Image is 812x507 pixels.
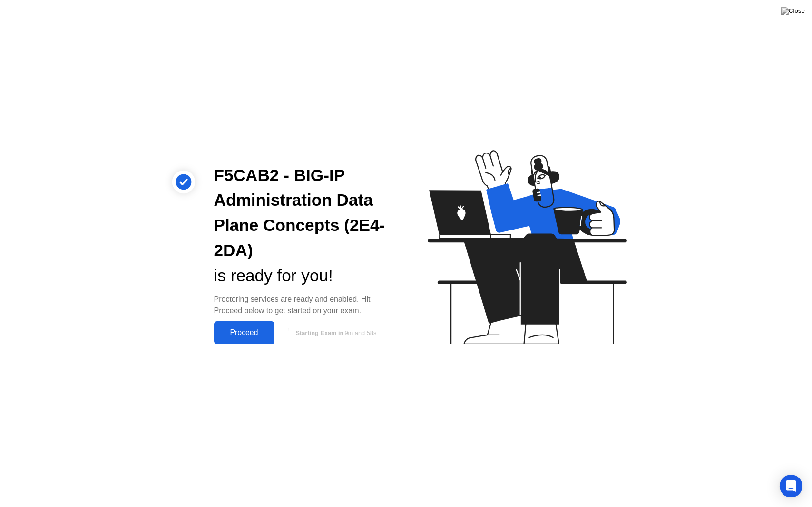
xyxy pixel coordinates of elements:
button: Proceed [214,321,274,344]
div: Proctoring services are ready and enabled. Hit Proceed below to get started on your exam. [214,294,391,316]
div: Open Intercom Messenger [780,475,802,497]
div: F5CAB2 - BIG-IP Administration Data Plane Concepts (2E4-2DA) [214,163,391,263]
div: is ready for you! [214,263,391,288]
span: 9m and 58s [344,329,376,336]
button: Starting Exam in9m and 58s [279,324,391,342]
img: Close [781,7,805,15]
div: Proceed [217,328,272,337]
